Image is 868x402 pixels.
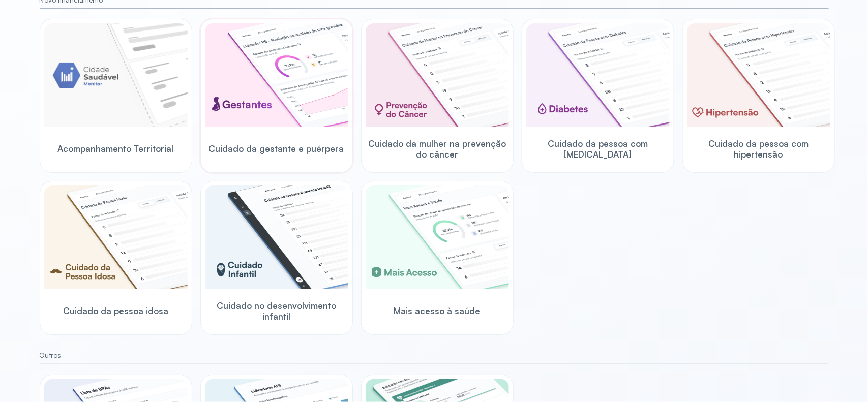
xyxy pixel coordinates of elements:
span: Cuidado da mulher na prevenção do câncer [366,138,509,160]
img: diabetics.png [526,23,670,127]
span: Cuidado no desenvolvimento infantil [205,300,348,322]
img: child-development.png [205,185,348,289]
img: healthcare-greater-access.png [366,185,509,289]
img: hypertension.png [687,23,830,127]
img: woman-cancer-prevention-care.png [366,23,509,127]
small: Outros [40,351,829,360]
span: Acompanhamento Territorial [58,143,174,154]
span: Cuidado da gestante e puérpera [209,143,344,154]
span: Mais acesso à saúde [394,305,481,316]
span: Cuidado da pessoa com hipertensão [687,138,830,160]
img: pregnants.png [205,23,348,127]
img: elderly.png [44,185,188,289]
span: Cuidado da pessoa com [MEDICAL_DATA] [526,138,670,160]
img: placeholder-module-ilustration.png [44,23,188,127]
span: Cuidado da pessoa idosa [63,305,168,316]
